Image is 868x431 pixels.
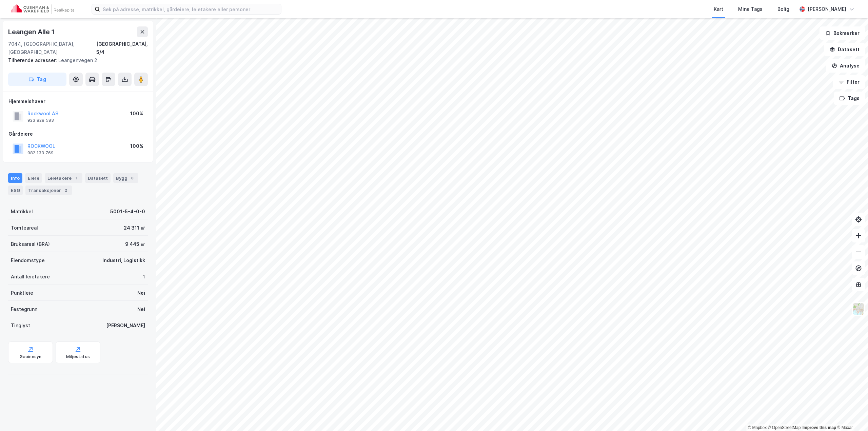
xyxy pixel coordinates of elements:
[8,173,22,183] div: Info
[824,43,865,56] button: Datasett
[130,110,143,118] div: 100%
[808,5,846,13] div: [PERSON_NAME]
[130,142,143,150] div: 100%
[125,240,145,248] div: 9 445 ㎡
[102,256,145,265] div: Industri, Logistikk
[748,425,767,430] a: Mapbox
[11,289,33,297] div: Punktleie
[11,4,75,14] img: cushman-wakefield-realkapital-logo.202ea83816669bd177139c58696a8fa1.svg
[11,208,33,216] div: Matrikkel
[768,425,801,430] a: OpenStreetMap
[137,305,145,313] div: Nei
[124,224,145,232] div: 24 311 ㎡
[714,5,723,13] div: Kart
[8,56,142,64] div: Leangenvegen 2
[85,173,111,183] div: Datasett
[8,97,147,105] div: Hjemmelshaver
[8,40,96,56] div: 7044, [GEOGRAPHIC_DATA], [GEOGRAPHIC_DATA]
[66,354,90,359] div: Miljøstatus
[833,75,865,89] button: Filter
[803,425,836,430] a: Improve this map
[852,302,865,315] img: Z
[826,59,865,73] button: Analyse
[100,4,281,14] input: Søk på adresse, matrikkel, gårdeiere, leietakere eller personer
[8,185,23,195] div: ESG
[11,224,38,232] div: Tomteareal
[11,305,37,313] div: Festegrunn
[834,398,868,431] div: Kontrollprogram for chat
[11,321,30,330] div: Tinglyst
[27,150,54,156] div: 982 133 769
[11,273,50,281] div: Antall leietakere
[820,26,865,40] button: Bokmerker
[8,57,58,63] span: Tilhørende adresser:
[73,175,80,181] div: 1
[27,118,54,123] div: 923 828 583
[113,173,138,183] div: Bygg
[25,173,42,183] div: Eiere
[20,354,42,359] div: Geoinnsyn
[834,92,865,105] button: Tags
[62,187,69,194] div: 2
[8,26,56,37] div: Leangen Alle 1
[8,130,147,138] div: Gårdeiere
[45,173,82,183] div: Leietakere
[143,273,145,281] div: 1
[777,5,789,13] div: Bolig
[738,5,763,13] div: Mine Tags
[834,398,868,431] iframe: Chat Widget
[129,175,136,181] div: 8
[96,40,148,56] div: [GEOGRAPHIC_DATA], 5/4
[25,185,72,195] div: Transaksjoner
[8,73,66,86] button: Tag
[106,321,145,330] div: [PERSON_NAME]
[11,256,45,265] div: Eiendomstype
[11,240,50,248] div: Bruksareal (BRA)
[110,208,145,216] div: 5001-5-4-0-0
[137,289,145,297] div: Nei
